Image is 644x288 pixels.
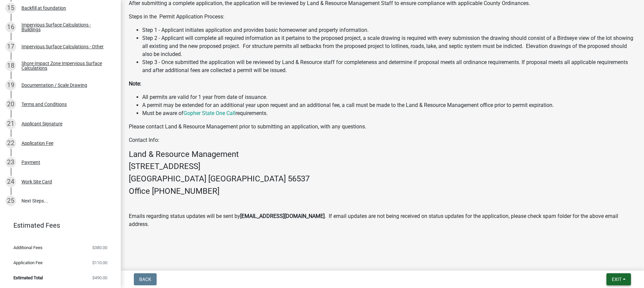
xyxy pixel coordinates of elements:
div: Documentation / Scale Drawing [21,83,87,88]
p: Contact Info: [129,136,636,144]
div: 23 [5,157,16,168]
div: 20 [5,99,16,110]
h4: [STREET_ADDRESS] [129,162,636,171]
li: Step 2 - Applicant will complete all required information as it pertains to the proposed project,... [142,34,636,58]
li: Step 1 - Applicant initiates application and provides basic homeowner and property information. [142,26,636,34]
div: 15 [5,3,16,13]
li: All permits are valid for 1 year from date of issuance. [142,93,636,101]
div: Work Site Card [21,179,52,184]
div: 25 [5,195,16,206]
div: Shore Impact Zone Impervious Surface Calculations [21,61,110,70]
div: Impervious Surface Calculations - Other [21,44,104,49]
span: $380.00 [92,245,107,250]
p: Emails regarding status updates will be sent by . If email updates are not being received on stat... [129,212,636,228]
strong: [EMAIL_ADDRESS][DOMAIN_NAME] [240,213,325,219]
span: $490.00 [92,276,107,280]
div: 21 [5,118,16,129]
p: Please contact Land & Resource Management prior to submitting an application, with any questions. [129,123,636,131]
h4: [GEOGRAPHIC_DATA] [GEOGRAPHIC_DATA] 56537 [129,174,636,184]
div: Terms and Conditions [21,102,67,107]
strong: Note: [129,80,141,87]
h4: Land & Resource Management [129,150,636,159]
a: Gopher State One Call [183,110,235,116]
div: 24 [5,176,16,187]
span: Additional Fees [13,245,43,250]
div: Impervious Surface Calculations - Buildings [21,22,110,32]
span: Application Fee [13,261,43,265]
div: Applicant Signature [21,121,62,126]
button: Back [134,273,157,285]
div: 16 [5,22,16,33]
span: Exit [612,277,622,282]
div: 17 [5,41,16,52]
li: A permit may be extended for an additional year upon request and an additional fee, a call must b... [142,101,636,109]
li: Step 3 - Once submitted the application will be reviewed by Land & Resource staff for completenes... [142,58,636,74]
div: Backfill at foundation [21,6,66,10]
h4: Office [PHONE_NUMBER] [129,186,636,196]
a: Estimated Fees [5,219,110,232]
span: $110.00 [92,261,107,265]
span: Back [139,277,151,282]
div: Payment [21,160,40,165]
div: 18 [5,60,16,71]
div: 22 [5,138,16,149]
div: Application Fee [21,141,53,146]
li: Must be aware of requirements. [142,109,636,117]
button: Exit [606,273,631,285]
p: Steps in the Permit Application Process: [129,13,636,21]
span: Estimated Total [13,276,43,280]
div: 19 [5,80,16,91]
